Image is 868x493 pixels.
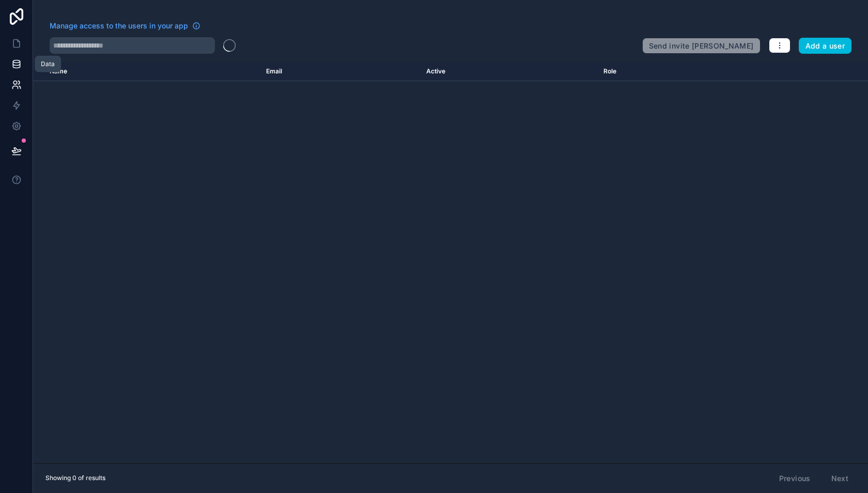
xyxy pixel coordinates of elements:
span: Manage access to the users in your app [50,21,188,31]
th: Active [420,62,597,81]
div: Data [41,60,55,68]
span: Showing 0 of results [45,474,105,482]
button: Add a user [799,38,852,54]
div: scrollable content [33,62,868,463]
th: Role [597,62,740,81]
a: Manage access to the users in your app [50,21,200,31]
th: Name [33,62,260,81]
th: Email [260,62,420,81]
